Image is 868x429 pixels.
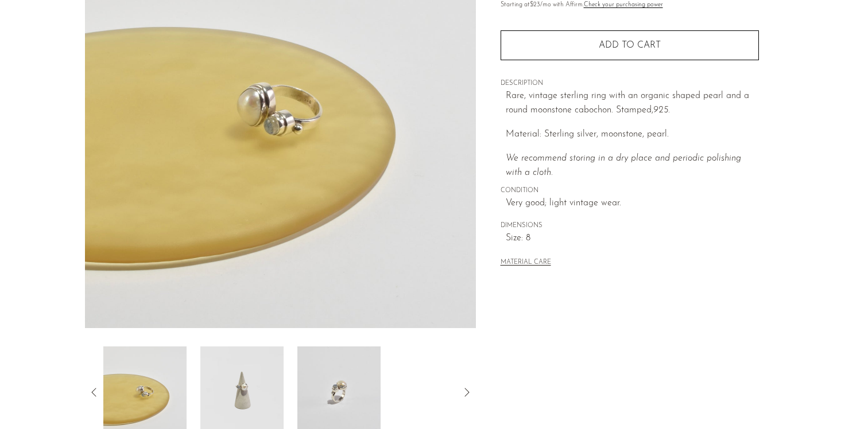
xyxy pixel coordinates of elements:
[506,231,759,246] span: Size: 8
[599,41,661,50] span: Add to cart
[501,79,759,89] span: DESCRIPTION
[506,196,759,211] span: Very good; light vintage wear.
[501,30,759,60] button: Add to cart
[653,106,670,115] em: 925.
[506,127,759,142] p: Material: Sterling silver, moonstone, pearl.
[584,2,663,8] a: Check your purchasing power - Learn more about Affirm Financing (opens in modal)
[530,2,540,8] span: $23
[501,186,759,196] span: CONDITION
[501,221,759,231] span: DIMENSIONS
[506,89,759,118] p: Rare, vintage sterling ring with an organic shaped pearl and a round moonstone cabochon. Stamped,
[506,154,741,178] i: We recommend storing in a dry place and periodic polishing with a cloth.
[501,259,551,267] button: MATERIAL CARE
